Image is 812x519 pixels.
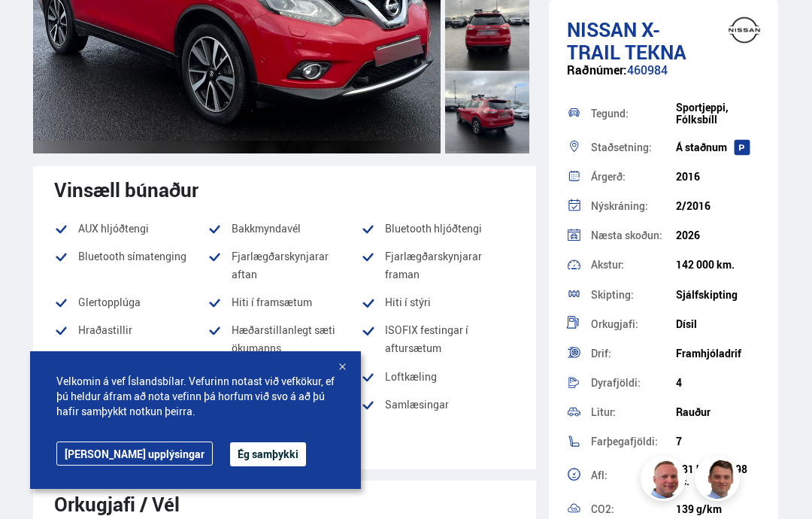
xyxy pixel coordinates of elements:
div: 2016 [676,171,761,183]
div: 4 [676,377,761,389]
div: Orkugjafi: [591,319,676,329]
li: Bluetooth hljóðtengi [361,220,514,238]
li: AUX hljóðtengi [54,220,208,238]
div: Vinsæll búnaður [54,178,515,201]
button: Opna LiveChat spjallviðmót [12,6,57,51]
div: Dísil [676,318,761,330]
li: ISOFIX festingar í aftursætum [361,321,514,357]
li: Glertopplúga [54,293,208,311]
a: [PERSON_NAME] upplýsingar [56,442,213,466]
div: Afl: [591,470,676,481]
span: Nissan [567,16,637,43]
li: Hiti í framsætum [208,293,361,311]
li: Fjarlægðarskynjarar aftan [208,247,361,284]
span: Raðnúmer: [567,62,627,78]
div: 142 000 km. [676,259,761,271]
img: FbJEzSuNWCJXmdc-.webp [697,458,742,503]
div: Nýskráning: [591,201,676,211]
div: Rauður [676,406,761,418]
div: Sportjeppi, Fólksbíll [676,102,761,126]
div: Sjálfskipting [676,289,761,301]
img: brand logo [722,11,767,49]
span: X-Trail TEKNA [567,16,686,65]
div: 2/2016 [676,200,761,212]
li: Fjarlægðarskynjarar framan [361,247,514,284]
li: Hæðarstillanlegt sæti ökumanns [208,321,361,357]
div: Litur: [591,407,676,417]
img: siFngHWaQ9KaOqBr.png [643,458,688,503]
div: 139 g/km [676,503,761,515]
div: Árgerð: [591,171,676,182]
li: Loftkæling [361,368,514,386]
div: Á staðnum [676,141,761,153]
li: Bakkmyndavél [208,220,361,238]
div: Tegund: [591,108,676,119]
div: 2026 [676,229,761,241]
div: Dyrafjöldi: [591,378,676,388]
div: Akstur: [591,259,676,270]
div: Farþegafjöldi: [591,436,676,447]
li: Samlæsingar [361,396,514,414]
button: Ég samþykki [230,442,306,466]
div: Næsta skoðun: [591,230,676,241]
div: Staðsetning: [591,142,676,153]
div: Framhjóladrif [676,348,761,360]
div: Orkugjafi / Vél [54,493,515,515]
div: Skipting: [591,290,676,300]
div: 460984 [567,63,761,93]
div: Drif: [591,348,676,359]
li: Hiti í stýri [361,293,514,311]
li: Bluetooth símatenging [54,247,208,284]
div: CO2: [591,504,676,514]
div: 7 [676,436,761,448]
li: Hraðastillir [54,321,208,357]
span: Velkomin á vef Íslandsbílar. Vefurinn notast við vefkökur, ef þú heldur áfram að nota vefinn þá h... [56,374,335,419]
